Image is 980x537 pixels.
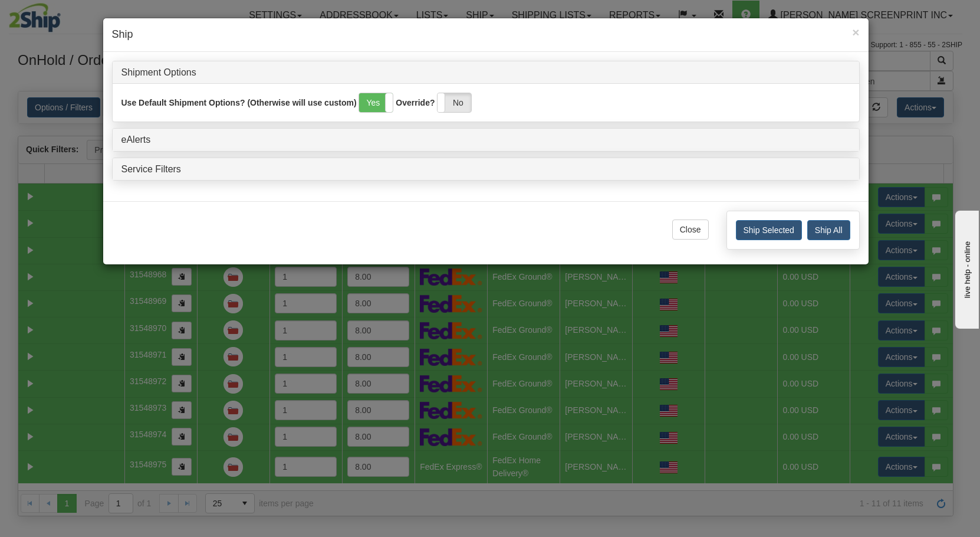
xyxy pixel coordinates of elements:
[672,220,709,240] button: Close
[438,93,471,112] label: No
[359,93,393,112] label: Yes
[121,135,151,145] a: eAlerts
[121,97,357,109] label: Use Default Shipment Options? (Otherwise will use custom)
[852,26,859,38] button: Close
[121,67,196,77] a: Shipment Options
[736,220,802,240] button: Ship Selected
[807,220,850,240] button: Ship All
[852,25,859,39] span: ×
[396,97,435,109] label: Override?
[953,208,979,329] iframe: chat widget
[121,164,181,174] a: Service Filters
[112,27,860,42] h4: Ship
[9,10,109,19] div: live help - online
